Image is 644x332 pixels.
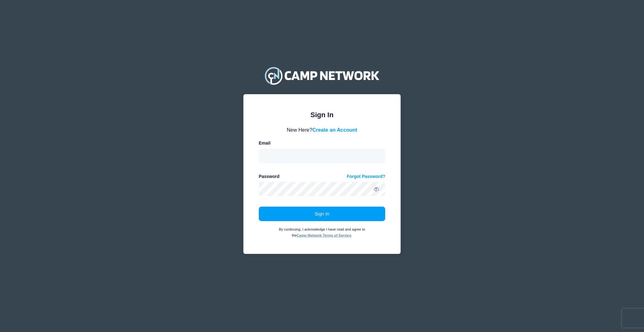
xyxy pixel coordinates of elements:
a: Forgot Password? [347,173,386,180]
a: Camp Network Terms of Service [297,233,351,237]
small: By continuing, I acknowledge I have read and agree to the . [279,227,365,238]
div: Sign In [259,110,386,120]
div: New Here? [259,126,386,134]
label: Password [259,173,280,180]
label: Email [259,140,270,146]
button: Sign In [259,207,386,221]
a: Create an Account [312,127,357,133]
img: Camp Network [262,63,382,88]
